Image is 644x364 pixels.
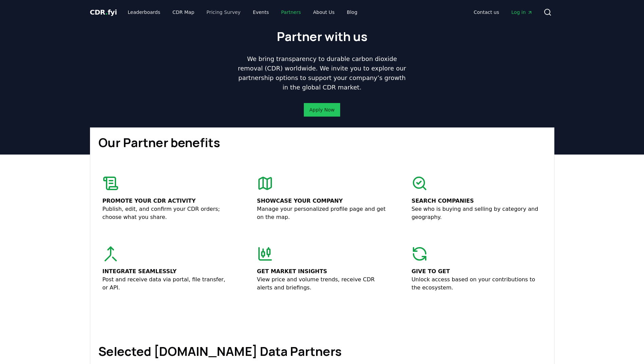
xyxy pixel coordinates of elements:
[309,106,334,113] a: Apply Now
[342,6,363,18] a: Blog
[247,6,274,18] a: Events
[122,6,166,18] a: Leaderboards
[304,103,340,117] button: Apply Now
[103,197,233,205] p: Promote your CDR activity
[103,205,233,221] p: Publish, edit, and confirm your CDR orders; choose what you share.
[257,197,387,205] p: Showcase your company
[468,6,538,18] nav: Main
[122,6,363,18] nav: Main
[257,276,387,292] p: View price and volume trends, receive CDR alerts and briefings.
[411,197,541,205] p: Search companies
[90,8,117,16] span: CDR fyi
[257,267,387,276] p: Get market insights
[411,276,541,292] p: Unlock access based on your contributions to the ecosystem.
[167,6,200,18] a: CDR Map
[201,6,246,18] a: Pricing Survey
[98,136,546,149] h1: Our Partner benefits
[277,30,367,43] h1: Partner with us
[411,205,541,221] p: See who is buying and selling by category and geography.
[103,276,233,292] p: Post and receive data via portal, file transfer, or API.
[105,8,108,16] span: .
[98,345,546,358] h1: Selected [DOMAIN_NAME] Data Partners
[468,6,504,18] a: Contact us
[235,54,409,92] p: We bring transparency to durable carbon dioxide removal (CDR) worldwide. We invite you to explore...
[276,6,306,18] a: Partners
[103,267,233,276] p: Integrate seamlessly
[257,205,387,221] p: Manage your personalized profile page and get on the map.
[411,267,541,276] p: Give to get
[511,9,532,16] span: Log in
[308,6,340,18] a: About Us
[506,6,538,18] a: Log in
[90,7,117,17] a: CDR.fyi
